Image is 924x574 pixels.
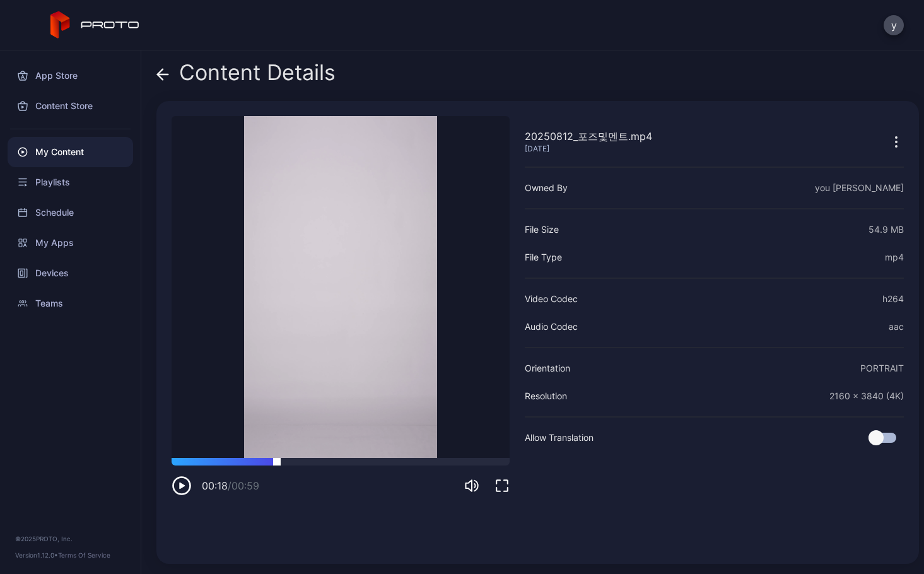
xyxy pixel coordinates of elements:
[860,361,904,376] div: PORTRAIT
[525,291,578,307] div: Video Codec
[525,144,652,154] div: [DATE]
[525,430,594,445] div: Allow Translation
[228,479,259,492] span: / 00:59
[156,61,336,91] div: Content Details
[525,250,562,265] div: File Type
[525,222,559,237] div: File Size
[8,258,133,288] a: Devices
[15,551,58,559] span: Version 1.12.0 •
[8,288,133,319] a: Teams
[525,319,578,334] div: Audio Codec
[525,389,567,404] div: Resolution
[8,61,133,91] a: App Store
[889,319,904,334] div: aac
[882,291,904,307] div: h264
[525,129,652,144] div: 20250812_포즈및멘트.mp4
[202,478,259,493] div: 00:18
[58,551,110,559] a: Terms Of Service
[868,222,904,237] div: 54.9 MB
[884,15,904,35] button: y
[885,250,904,265] div: mp4
[815,180,904,196] div: you [PERSON_NAME]
[525,180,568,196] div: Owned By
[8,228,133,258] a: My Apps
[8,167,133,197] a: Playlists
[8,91,133,121] a: Content Store
[172,116,510,458] video: Sorry, your browser doesn‘t support embedded videos
[8,137,133,167] a: My Content
[525,361,570,376] div: Orientation
[829,389,904,404] div: 2160 x 3840 (4K)
[15,534,126,544] div: © 2025 PROTO, Inc.
[8,197,133,228] a: Schedule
